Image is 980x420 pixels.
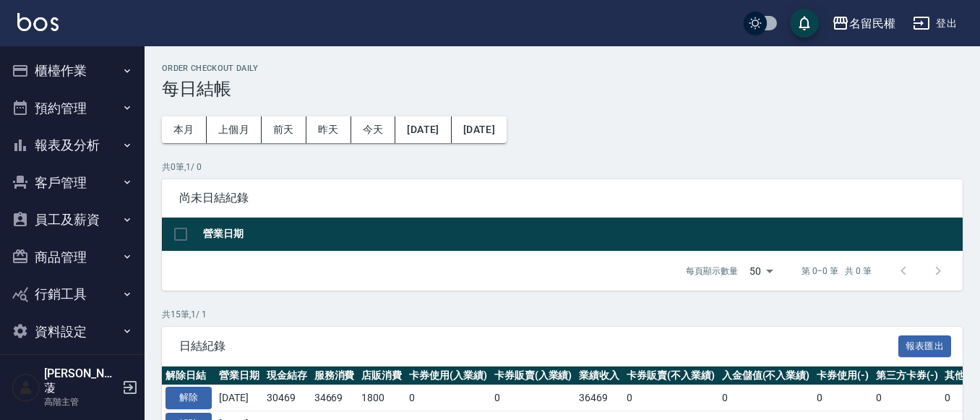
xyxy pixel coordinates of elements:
td: 36469 [575,385,623,411]
button: [DATE] [395,116,451,143]
td: 0 [872,385,942,411]
p: 共 0 筆, 1 / 0 [162,160,963,173]
td: 34669 [311,385,358,411]
p: 高階主管 [44,395,118,408]
th: 卡券使用(入業績) [405,367,491,385]
th: 第三方卡券(-) [872,367,942,385]
td: 1800 [358,385,405,411]
p: 第 0–0 筆 共 0 筆 [801,265,872,278]
h2: Order checkout daily [162,64,963,73]
button: 員工及薪資 [6,201,139,239]
div: 名留民權 [849,14,895,33]
button: 名留民權 [826,9,901,38]
button: 資料設定 [6,313,139,351]
button: 商品管理 [6,239,139,276]
th: 解除日結 [162,367,215,385]
button: 昨天 [306,116,351,143]
button: 客戶管理 [6,164,139,202]
th: 現金結存 [263,367,311,385]
button: save [790,9,819,38]
button: 今天 [351,116,396,143]
button: 預約管理 [6,90,139,127]
p: 每頁顯示數量 [686,265,738,278]
th: 服務消費 [311,367,358,385]
h5: [PERSON_NAME]蓤 [44,367,118,395]
th: 卡券販賣(入業績) [491,367,576,385]
img: Logo [17,13,59,31]
th: 入金儲值(不入業績) [718,367,814,385]
th: 卡券販賣(不入業績) [623,367,718,385]
th: 營業日期 [215,367,263,385]
th: 卡券使用(-) [813,367,872,385]
button: 前天 [262,116,306,143]
th: 營業日期 [199,218,963,252]
span: 日結紀錄 [179,339,898,353]
button: 本月 [162,116,207,143]
button: 報表及分析 [6,127,139,164]
button: 上個月 [207,116,262,143]
td: 0 [718,385,814,411]
button: 解除 [166,387,212,409]
button: 櫃檯作業 [6,52,139,90]
h3: 每日結帳 [162,79,963,99]
img: Person [12,373,40,402]
th: 店販消費 [358,367,405,385]
button: 報表匯出 [898,335,952,358]
span: 尚未日結紀錄 [179,191,945,205]
button: [DATE] [452,116,507,143]
button: 行銷工具 [6,275,139,313]
td: 0 [813,385,872,411]
a: 報表匯出 [898,338,952,352]
td: 0 [405,385,491,411]
p: 共 15 筆, 1 / 1 [162,308,963,321]
td: 0 [491,385,576,411]
div: 50 [744,252,778,291]
td: [DATE] [215,385,263,411]
th: 業績收入 [575,367,623,385]
td: 30469 [263,385,311,411]
button: 登出 [907,10,963,37]
td: 0 [623,385,718,411]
